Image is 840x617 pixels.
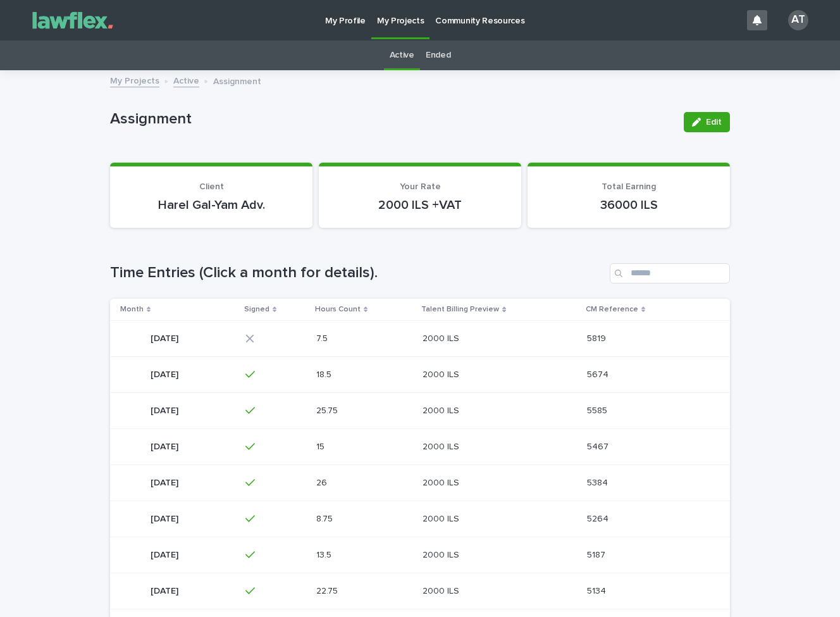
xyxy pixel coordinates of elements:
span: Edit [706,118,722,127]
p: [DATE] [151,439,181,452]
p: Month [120,302,144,316]
p: Harel Gal-Yam Adv. [125,197,297,213]
span: Total Earning [602,182,656,191]
p: 5264 [587,511,611,525]
p: 13.5 [316,547,334,561]
p: [DATE] [151,583,181,597]
p: 5384 [587,475,610,489]
p: 5585 [587,403,610,416]
a: Ended [426,41,450,70]
p: 2000 ILS [423,439,462,452]
a: My Projects [110,73,159,87]
img: Gnvw4qrBSHOAfo8VMhG6 [25,8,120,33]
p: [DATE] [151,511,181,525]
tr: [DATE][DATE] 1515 2000 ILS2000 ILS 54675467 [110,428,730,464]
p: 2000 ILS [423,583,462,597]
input: Search [610,263,730,284]
p: 18.5 [316,367,334,380]
p: [DATE] [151,367,181,380]
p: Talent Billing Preview [421,302,499,316]
tr: [DATE][DATE] 25.7525.75 2000 ILS2000 ILS 55855585 [110,392,730,428]
button: Edit [684,112,730,132]
tr: [DATE][DATE] 2626 2000 ILS2000 ILS 53845384 [110,464,730,501]
p: CM Reference [586,302,638,316]
p: 5674 [587,367,611,380]
h1: Time Entries (Click a month for details). [110,264,605,282]
tr: [DATE][DATE] 22.7522.75 2000 ILS2000 ILS 51345134 [110,573,730,609]
p: [DATE] [151,547,181,561]
p: 5187 [587,547,608,561]
p: [DATE] [151,403,181,416]
span: Client [199,182,224,191]
p: Signed [244,302,269,316]
a: Active [390,41,414,70]
p: 25.75 [316,403,340,416]
div: AT [788,10,808,30]
p: 2000 ILS [423,367,462,380]
p: [DATE] [151,331,181,344]
p: 2000 ILS [423,511,462,525]
p: 22.75 [316,583,340,597]
p: 36000 ILS [543,197,715,213]
p: 8.75 [316,511,335,525]
tr: [DATE][DATE] 18.518.5 2000 ILS2000 ILS 56745674 [110,356,730,392]
tr: [DATE][DATE] 13.513.5 2000 ILS2000 ILS 51875187 [110,537,730,573]
p: 7.5 [316,331,330,344]
p: 2000 ILS [423,403,462,416]
tr: [DATE][DATE] 7.57.5 2000 ILS2000 ILS 58195819 [110,320,730,356]
p: Assignment [213,73,261,87]
p: [DATE] [151,475,181,489]
p: 26 [316,475,330,489]
p: 15 [316,439,327,452]
p: Hours Count [315,302,361,316]
p: Assignment [110,110,674,128]
p: 2000 ILS [423,331,462,344]
p: 2000 ILS +VAT [334,197,506,213]
p: 5467 [587,439,611,452]
p: 5819 [587,331,608,344]
tr: [DATE][DATE] 8.758.75 2000 ILS2000 ILS 52645264 [110,501,730,537]
p: 5134 [587,583,608,597]
p: 2000 ILS [423,475,462,489]
span: Your Rate [400,182,441,191]
p: 2000 ILS [423,547,462,561]
a: Active [173,73,199,87]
